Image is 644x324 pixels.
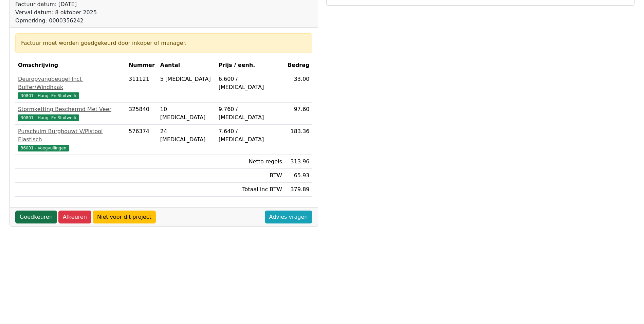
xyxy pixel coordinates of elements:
div: Opmerking: 0000356242 [15,17,198,25]
a: Deuropvangbeugel Incl. Buffer/Windhaak30801 - Hang- En Sluitwerk [18,75,123,100]
a: Afkeuren [58,211,91,223]
th: Omschrijving [15,58,126,72]
div: Purschuim Burghouwt V/Pistool Elastisch [18,127,123,144]
div: Stormketting Beschermd Met Veer [18,105,123,113]
div: 6.600 / [MEDICAL_DATA] [219,75,282,91]
div: 7.640 / [MEDICAL_DATA] [219,127,282,144]
span: 30801 - Hang- En Sluitwerk [18,114,79,121]
th: Prijs / eenh. [216,58,285,72]
div: Factuur moet worden goedgekeurd door inkoper of manager. [21,39,307,47]
th: Aantal [158,58,216,72]
th: Bedrag [285,58,312,72]
span: 30801 - Hang- En Sluitwerk [18,92,79,99]
div: Deuropvangbeugel Incl. Buffer/Windhaak [18,75,123,91]
a: Purschuim Burghouwt V/Pistool Elastisch36001 - Voegvullingen [18,127,123,152]
a: Goedkeuren [15,211,57,223]
a: Stormketting Beschermd Met Veer30801 - Hang- En Sluitwerk [18,105,123,122]
div: Verval datum: 8 oktober 2025 [15,8,198,17]
td: 33.00 [285,72,312,103]
td: 65.93 [285,169,312,183]
th: Nummer [126,58,158,72]
div: 10 [MEDICAL_DATA] [160,105,213,122]
td: 325840 [126,103,158,125]
td: 313.96 [285,155,312,169]
a: Advies vragen [265,211,312,223]
td: BTW [216,169,285,183]
td: 576374 [126,125,158,155]
td: Totaal inc BTW [216,183,285,197]
div: 5 [MEDICAL_DATA] [160,75,213,83]
td: 183.36 [285,125,312,155]
td: 311121 [126,72,158,103]
td: 97.60 [285,103,312,125]
div: 9.760 / [MEDICAL_DATA] [219,105,282,122]
a: Niet voor dit project [93,211,156,223]
div: 24 [MEDICAL_DATA] [160,127,213,144]
span: 36001 - Voegvullingen [18,145,69,151]
td: Netto regels [216,155,285,169]
td: 379.89 [285,183,312,197]
div: Factuur datum: [DATE] [15,0,198,8]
